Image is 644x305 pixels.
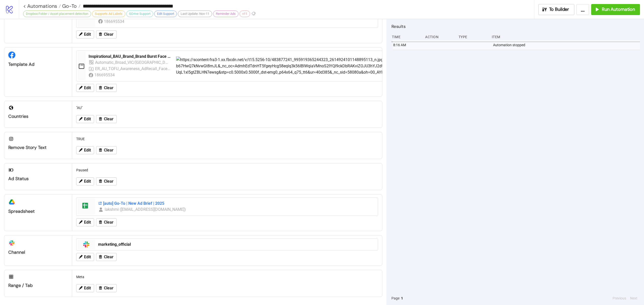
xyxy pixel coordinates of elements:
button: Previous [611,295,628,301]
span: Clear [104,255,113,259]
div: v11 [239,11,250,17]
div: Edit Support [154,11,177,17]
div: 186695534 [104,18,126,25]
button: Edit [76,177,94,185]
div: GDrive Support [126,11,153,17]
h2: Results [391,23,640,30]
img: https://scontent-fra3-1.xx.fbcdn.net/v/t15.5256-10/483877241_995919365244323_2614924101148895113_... [176,57,566,75]
button: Clear [96,115,117,123]
div: Meta [74,272,380,282]
div: Remove Story Text [8,145,68,150]
button: Clear [96,177,117,185]
button: Clear [96,218,117,226]
button: Edit [76,115,94,123]
div: Time [391,32,421,42]
button: Edit [76,218,94,226]
button: To Builder [538,4,575,15]
span: Edit [84,86,91,90]
div: ER_AU_TOFU_Awareness_AdRecall_FaceHero | Brand Burst 4 VIC, [GEOGRAPHIC_DATA], [GEOGRAPHIC_DATA] [95,66,170,72]
button: Edit [76,146,94,154]
button: Clear [96,30,117,38]
button: Clear [96,284,117,292]
a: < Automations [23,4,61,9]
div: TRUE [74,134,380,144]
div: Range / Tab [8,283,68,288]
span: Clear [104,86,113,90]
div: Countries [8,114,68,119]
span: Clear [104,220,113,225]
button: Edit [76,84,94,92]
span: Clear [104,32,113,37]
span: Edit [84,220,91,225]
div: 8:16 AM [393,40,422,50]
span: Edit [84,148,91,152]
span: Edit [84,255,91,259]
span: Edit [84,179,91,184]
span: Go-To [61,3,77,9]
span: Edit [84,117,91,121]
div: Inspirational_BAU_Brand_Brand Burst Face Hero_LoFi_Video_20250317_AU [89,54,172,59]
span: Clear [104,179,113,184]
div: [auto] Go-To | New Ad Brief | 2025 [98,201,375,206]
span: To Builder [549,7,569,12]
button: Run Automation [591,4,640,15]
div: Last Update: Nov-11 [178,11,212,17]
button: ... [576,4,589,15]
div: Template Ad [8,62,68,67]
button: Next [629,295,639,301]
div: "AU" [74,103,380,113]
div: Action [425,32,454,42]
a: Go-To [61,4,80,9]
button: Edit [76,284,94,292]
div: Dropbox Folder / Asset placement detection [23,11,91,17]
span: Clear [104,117,113,121]
button: Clear [96,253,117,261]
button: Clear [96,146,117,154]
span: Page [391,295,399,301]
span: Clear [104,286,113,290]
div: Automatic_Broad_VIC/[GEOGRAPHIC_DATA]/[GEOGRAPHIC_DATA]-55_AdRecall [95,59,170,66]
div: Supports Ad Labels [92,11,125,17]
span: Clear [104,148,113,152]
span: Run Automation [602,7,635,12]
span: Edit [84,32,91,37]
div: 186695534 [94,72,116,78]
button: Edit [76,30,94,38]
div: Channel [8,249,68,255]
div: Paused [74,165,380,175]
button: 1 [399,295,405,301]
button: Edit [76,253,94,261]
div: marketing_official [98,242,375,247]
span: Edit [84,286,91,290]
div: lakshmi ([EMAIL_ADDRESS][DOMAIN_NAME]) [105,206,186,213]
div: Ad Status [8,176,68,182]
div: Reminder Ads [213,11,238,17]
div: Automation stopped [493,40,641,50]
div: Type [458,32,488,42]
div: Spreadsheet [8,209,68,214]
button: Clear [96,84,117,92]
div: Item [491,32,640,42]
